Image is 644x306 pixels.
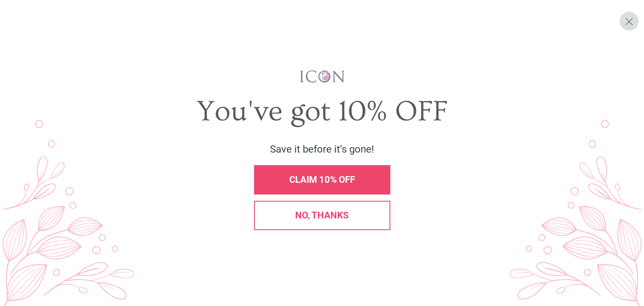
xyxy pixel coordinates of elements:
[299,70,346,84] img: iconwallstickersl_1754656298800.png
[197,95,448,128] span: You've got 10% OFF
[295,210,349,220] span: No, thanks
[270,143,374,155] span: Save it before it’s gone!
[625,15,634,28] span: X
[289,174,355,185] span: CLAIM 10% OFF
